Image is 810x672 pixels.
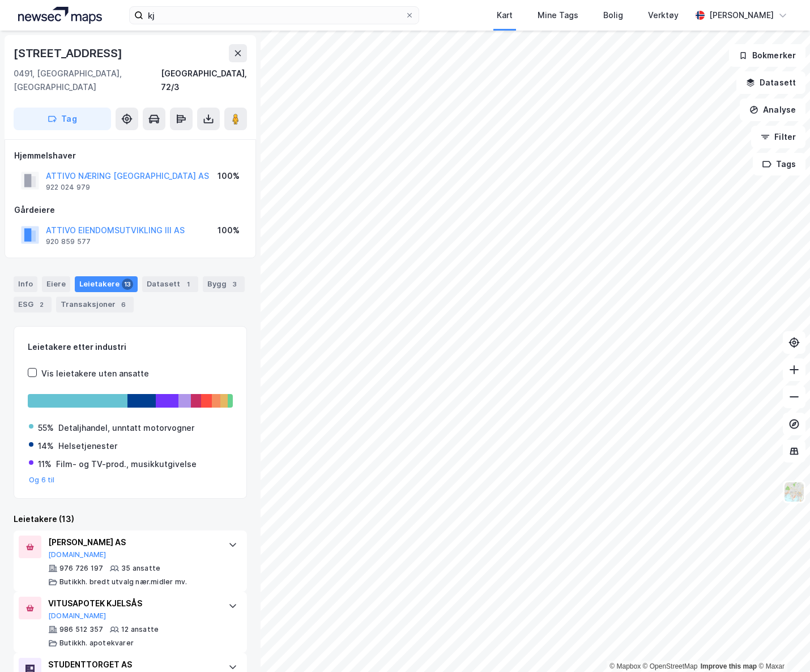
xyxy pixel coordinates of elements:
div: Butikkh. bredt utvalg nær.midler mv. [59,577,187,587]
div: Gårdeiere [14,203,246,217]
button: Analyse [740,99,805,121]
div: [PERSON_NAME] [709,8,774,22]
div: Mine Tags [538,8,578,22]
div: 12 ansatte [121,625,159,634]
div: [STREET_ADDRESS] [14,44,125,62]
div: 100% [218,224,240,237]
div: Bygg [203,276,245,292]
div: [GEOGRAPHIC_DATA], 72/3 [161,67,247,94]
div: 3 [229,279,240,290]
div: 976 726 197 [59,564,103,573]
div: Info [14,276,37,292]
div: Kart [497,8,513,22]
div: Vis leietakere uten ansatte [41,367,149,380]
div: 1 [182,279,194,290]
button: Tag [14,108,111,130]
div: Leietakere (13) [14,512,247,526]
div: Eiere [42,276,70,292]
div: 11% [38,457,52,471]
div: [PERSON_NAME] AS [48,536,217,549]
a: Improve this map [701,662,757,670]
div: 2 [36,299,47,310]
button: Og 6 til [29,476,55,485]
div: Detaljhandel, unntatt motorvogner [58,421,194,435]
div: 14% [38,439,54,453]
div: 922 024 979 [46,183,90,192]
a: Mapbox [609,662,641,670]
img: logo.a4113a55bc3d86da70a041830d287a7e.svg [18,7,102,24]
div: 0491, [GEOGRAPHIC_DATA], [GEOGRAPHIC_DATA] [14,67,161,94]
button: Filter [751,126,805,148]
div: Verktøy [648,8,679,22]
div: Hjemmelshaver [14,149,246,162]
div: Film- og TV-prod., musikkutgivelse [56,457,197,471]
img: Z [783,481,805,503]
div: 986 512 357 [59,625,103,634]
button: [DOMAIN_NAME] [48,550,106,559]
button: [DOMAIN_NAME] [48,611,106,620]
button: Tags [753,153,805,176]
button: Datasett [736,71,805,94]
div: 35 ansatte [121,564,160,573]
div: Kontrollprogram for chat [753,618,810,672]
div: Leietakere etter industri [28,340,233,354]
div: VITUSAPOTEK KJELSÅS [48,597,217,610]
iframe: Chat Widget [753,618,810,672]
div: 6 [118,299,129,310]
input: Søk på adresse, matrikkel, gårdeiere, leietakere eller personer [143,7,405,24]
div: Datasett [142,276,198,292]
div: ESG [14,297,52,313]
div: Helsetjenester [58,439,117,453]
div: Leietakere [75,276,138,292]
div: 920 859 577 [46,237,91,246]
button: Bokmerker [729,44,805,67]
a: OpenStreetMap [643,662,698,670]
div: 13 [122,279,133,290]
div: 100% [218,169,240,183]
div: Bolig [603,8,623,22]
div: 55% [38,421,54,435]
div: Transaksjoner [56,297,134,313]
div: STUDENTTORGET AS [48,658,217,671]
div: Butikkh. apotekvarer [59,639,134,648]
